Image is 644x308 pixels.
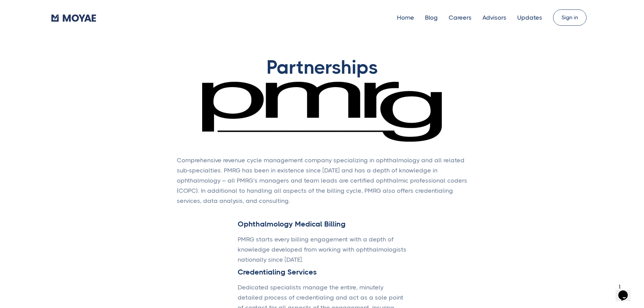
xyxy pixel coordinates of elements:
[517,14,542,21] a: Updates
[397,14,414,21] a: Home
[553,9,587,26] a: Sign in
[449,14,472,21] a: Careers
[266,57,378,78] h1: Partnerships
[51,13,96,23] a: home
[238,234,407,265] div: PMRG starts every billing engagement with a depth of knowledge developed from working with ophtha...
[425,14,438,21] a: Blog
[238,268,317,276] strong: Credentialing Services
[238,220,345,228] strong: Ophthalmology Medical Billing
[482,14,506,21] a: Advisors
[177,155,467,206] p: Comprehensive revenue cycle management company specializing in ophthalmology and all related sub-...
[51,15,96,22] img: Moyae Logo
[616,281,637,301] iframe: chat widget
